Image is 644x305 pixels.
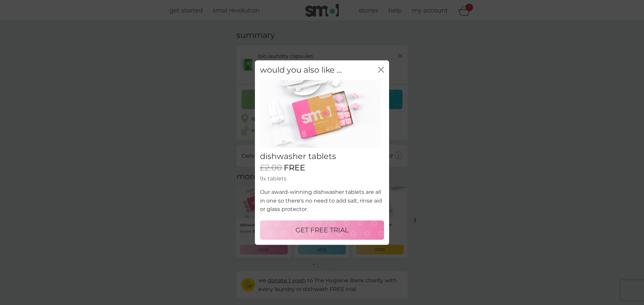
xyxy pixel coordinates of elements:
p: 9x tablets [260,174,384,183]
span: £2.00 [260,163,282,173]
button: close [378,67,384,74]
p: GET FREE TRIAL [296,225,349,235]
p: Our award-winning dishwasher tablets are all in one so there's no need to add salt, rinse aid or ... [260,188,384,214]
h2: dishwasher tablets [260,152,384,161]
h2: would you also like ... [260,65,342,75]
span: FREE [284,163,305,173]
button: GET FREE TRIAL [260,220,384,240]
